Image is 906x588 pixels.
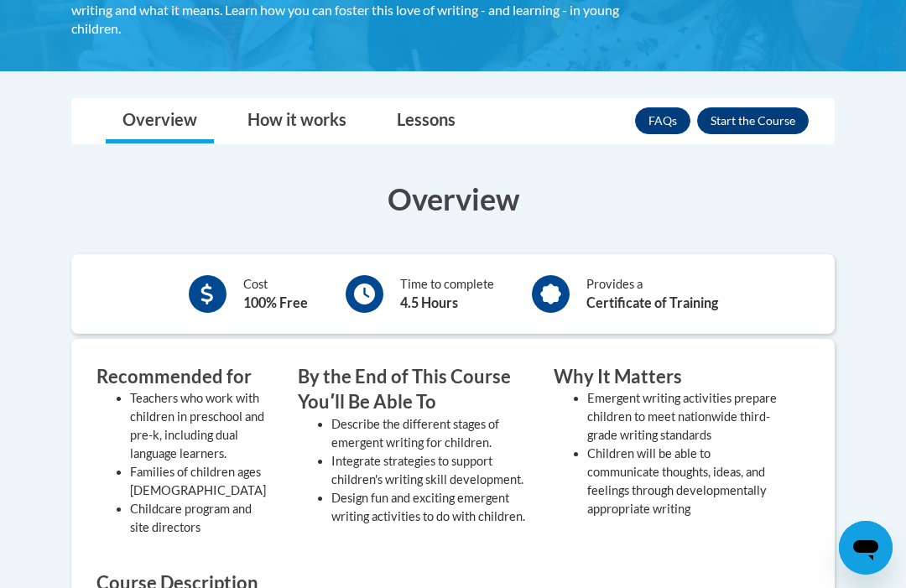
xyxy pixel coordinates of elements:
li: Design fun and exciting emergent writing activities to do with children. [331,489,528,526]
h3: Why It Matters [554,364,784,390]
b: Certificate of Training [586,294,718,310]
b: 4.5 Hours [400,294,458,310]
a: FAQs [635,107,690,134]
div: Time to complete [400,275,494,313]
iframe: Button to launch messaging window [839,521,893,575]
b: 100% Free [243,294,308,310]
h3: Recommended for [96,364,273,390]
div: Provides a [586,275,718,313]
li: Teachers who work with children in preschool and pre-k, including dual language learners. [130,389,273,463]
h3: By the End of This Course Youʹll Be Able To [298,364,528,416]
li: Describe the different stages of emergent writing for children. [331,415,528,452]
h3: Overview [71,178,835,220]
li: Childcare program and site directors [130,500,273,537]
a: Overview [106,99,214,143]
a: How it works [231,99,363,143]
div: Cost [243,275,308,313]
a: Lessons [380,99,472,143]
li: Emergent writing activities prepare children to meet nationwide third-grade writing standards [587,389,784,445]
button: Enroll [697,107,809,134]
li: Children will be able to communicate thoughts, ideas, and feelings through developmentally approp... [587,445,784,518]
li: Integrate strategies to support children's writing skill development. [331,452,528,489]
li: Families of children ages [DEMOGRAPHIC_DATA] [130,463,273,500]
